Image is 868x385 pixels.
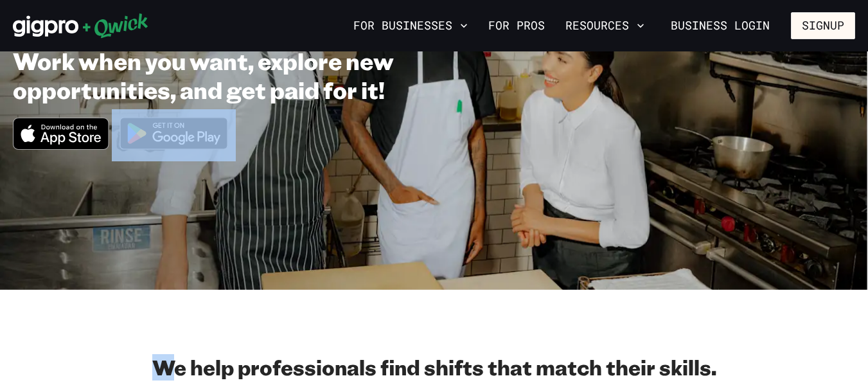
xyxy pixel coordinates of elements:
[13,46,518,104] h1: Work when you want, explore new opportunities, and get paid for it!
[660,12,781,39] a: Business Login
[112,109,236,157] img: Get it on Google Play
[560,15,650,37] button: Resources
[483,15,550,37] a: For Pros
[791,12,855,39] button: Signup
[13,354,855,380] h2: We help professionals find shifts that match their skills.
[13,139,109,152] a: Download on the App Store
[348,15,473,37] button: For Businesses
